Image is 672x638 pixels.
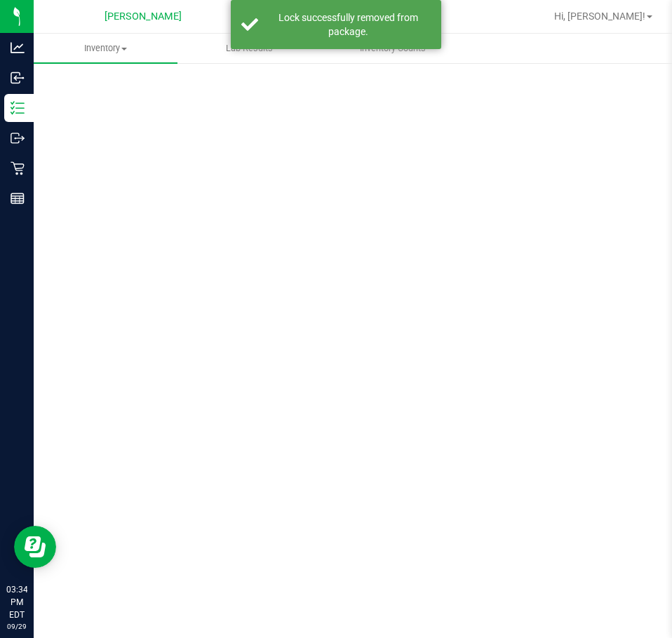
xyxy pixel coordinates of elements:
[105,11,182,22] span: [PERSON_NAME]
[6,583,27,621] p: 03:34 PM EDT
[14,526,56,568] iframe: Resource center
[207,42,292,55] span: Lab Results
[11,161,25,175] inline-svg: Retail
[11,191,25,205] inline-svg: Reports
[177,34,321,63] a: Lab Results
[6,621,27,632] p: 09/29
[11,131,25,145] inline-svg: Outbound
[34,42,177,55] span: Inventory
[554,11,645,22] span: Hi, [PERSON_NAME]!
[11,41,25,55] inline-svg: Analytics
[34,34,177,63] a: Inventory
[11,101,25,115] inline-svg: Inventory
[11,71,25,85] inline-svg: Inbound
[266,11,431,39] div: Lock successfully removed from package.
